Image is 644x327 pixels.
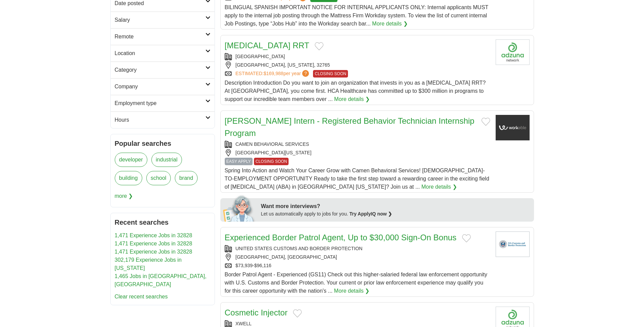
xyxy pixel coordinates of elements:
h2: Company [115,83,205,91]
img: Company logo [496,39,530,65]
a: Category [111,62,215,78]
div: Want more interviews? [261,202,530,210]
a: 1,471 Experience Jobs in 32828 [115,249,192,255]
span: more ❯ [115,189,133,203]
a: developer [115,153,147,167]
h2: Category [115,66,205,74]
a: 302,179 Experience Jobs in [US_STATE] [115,257,182,271]
a: More details ❯ [334,287,370,295]
a: More details ❯ [421,183,457,191]
a: school [146,171,171,185]
h2: Location [115,49,205,57]
span: CLOSING SOON [313,70,348,78]
span: $169,988 [263,71,283,76]
a: Hours [111,111,215,128]
a: Experienced Border Patrol Agent, Up to $30,000 Sign-On Bonus [225,233,457,242]
a: Clear recent searches [115,294,168,299]
div: [GEOGRAPHIC_DATA], [GEOGRAPHIC_DATA] [225,254,490,261]
h2: Employment type [115,99,205,107]
a: Salary [111,12,215,28]
span: Spring Into Action and Watch Your Career Grow with Camen Behavioral Services! [DEMOGRAPHIC_DATA]-... [225,168,490,190]
a: 1,465 Jobs in [GEOGRAPHIC_DATA], [GEOGRAPHIC_DATA] [115,273,207,287]
h2: Remote [115,33,205,41]
a: ESTIMATED:$169,988per year? [236,70,311,78]
button: Add to favorite jobs [462,234,471,242]
button: Add to favorite jobs [293,309,302,317]
div: $73,939-$96,116 [225,262,490,269]
a: More details ❯ [372,20,408,28]
div: [GEOGRAPHIC_DATA] [225,53,490,60]
span: EASY APPLY [225,158,253,165]
button: Add to favorite jobs [315,42,324,50]
h2: Recent searches [115,217,210,227]
a: brand [175,171,198,185]
h2: Hours [115,116,205,124]
a: Try ApplyIQ now ❯ [349,211,392,217]
a: [MEDICAL_DATA] RRT [225,41,309,50]
a: 1,471 Experience Jobs in 32828 [115,241,192,246]
img: Company logo [496,115,530,140]
img: U.S. Customs and Border Protection logo [496,231,530,257]
button: Add to favorite jobs [481,118,490,126]
img: apply-iq-scientist.png [223,194,256,222]
a: Remote [111,28,215,45]
a: [PERSON_NAME] Intern - Registered Behavior Technician Internship Program [225,116,475,138]
div: [GEOGRAPHIC_DATA][US_STATE] [225,149,490,156]
div: [GEOGRAPHIC_DATA], [US_STATE], 32765 [225,62,490,69]
a: More details ❯ [334,95,370,103]
span: CLOSING SOON [254,158,289,165]
a: Company [111,78,215,95]
h2: Popular searches [115,138,210,149]
a: UNITED STATES CUSTOMS AND BORDER PROTECTION [236,246,363,251]
span: Description Introduction Do you want to join an organization that invests in you as a [MEDICAL_DA... [225,80,486,102]
a: industrial [151,153,182,167]
span: ? [302,70,309,77]
a: Cosmetic Injector [225,308,288,317]
a: Employment type [111,95,215,111]
span: Border Patrol Agent - Experienced (GS11) Check out this higher-salaried federal law enforcement o... [225,272,487,294]
a: Location [111,45,215,62]
div: CAMEN BEHAVIORAL SERVICES [225,141,490,148]
h2: Salary [115,16,205,24]
span: BILINGUAL SPANISH IMPORTANT NOTICE FOR INTERNAL APPLICANTS ONLY: Internal applicants MUST apply t... [225,4,489,27]
a: building [115,171,142,185]
a: 1,471 Experience Jobs in 32828 [115,233,192,238]
div: Let us automatically apply to jobs for you. [261,210,530,218]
